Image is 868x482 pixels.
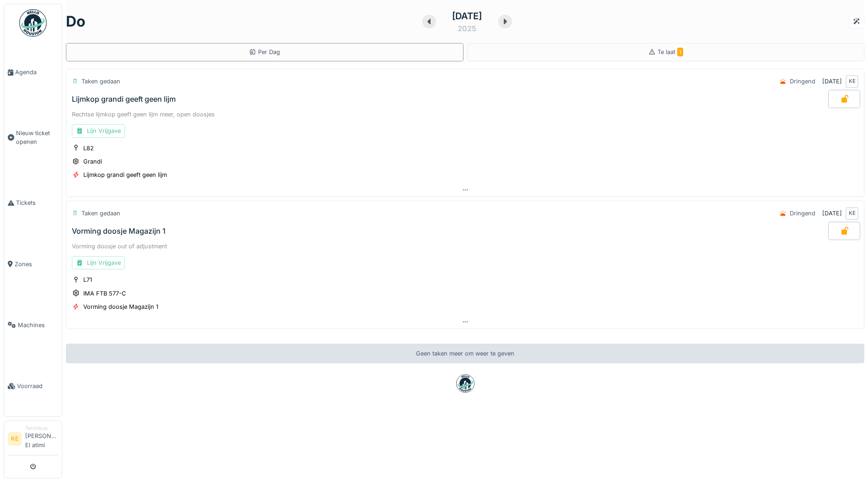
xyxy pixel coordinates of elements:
div: Lijn Vrijgave [72,124,125,137]
div: Geen taken meer om weer te geven [66,344,864,363]
span: Te laat [658,49,683,55]
div: Per Dag [249,48,280,56]
div: L71 [83,275,92,284]
a: Tickets [4,173,62,234]
div: Lijmkop grandi geeft geen lijm [72,95,176,104]
div: L82 [83,144,94,153]
div: Rechtse lijmkop geeft geen lijm meer, open doosjes [72,110,858,119]
div: Grandi [83,157,102,166]
div: IMA FTB 577-C [83,289,126,298]
div: Vorming doosje Magazijn 1 [72,227,166,236]
div: KE [846,207,858,220]
a: Agenda [4,42,62,103]
a: Nieuw ticket openen [4,103,62,172]
span: Zones [15,260,58,268]
h1: do [66,13,86,30]
div: KE [846,75,858,88]
span: 1 [677,48,683,56]
span: Nieuw ticket openen [16,129,58,146]
div: 2025 [458,23,476,34]
div: Dringend [790,209,815,218]
div: [DATE] [452,9,482,23]
div: Lijn Vrijgave [72,256,125,269]
div: Vorming doosje out of adjustment [72,242,858,251]
div: Technicus [25,425,58,432]
img: badge-BVDL4wpA.svg [456,374,474,393]
a: Machines [4,295,62,356]
div: Lijmkop grandi geeft geen lijm [83,170,167,179]
li: [PERSON_NAME] El atimi [25,425,58,453]
div: [DATE] [822,77,842,86]
span: Machines [18,321,58,329]
div: Vorming doosje Magazijn 1 [83,302,158,311]
a: Zones [4,234,62,295]
span: Agenda [15,68,58,77]
div: Dringend [790,77,815,86]
li: KE [8,432,22,446]
div: Taken gedaan [81,77,120,86]
img: Badge_color-CXgf-gQk.svg [19,9,47,37]
div: [DATE] [822,209,842,218]
div: Taken gedaan [81,209,120,218]
span: Tickets [16,198,58,207]
span: Voorraad [17,382,58,390]
a: KE Technicus[PERSON_NAME] El atimi [8,425,58,455]
a: Voorraad [4,356,62,416]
